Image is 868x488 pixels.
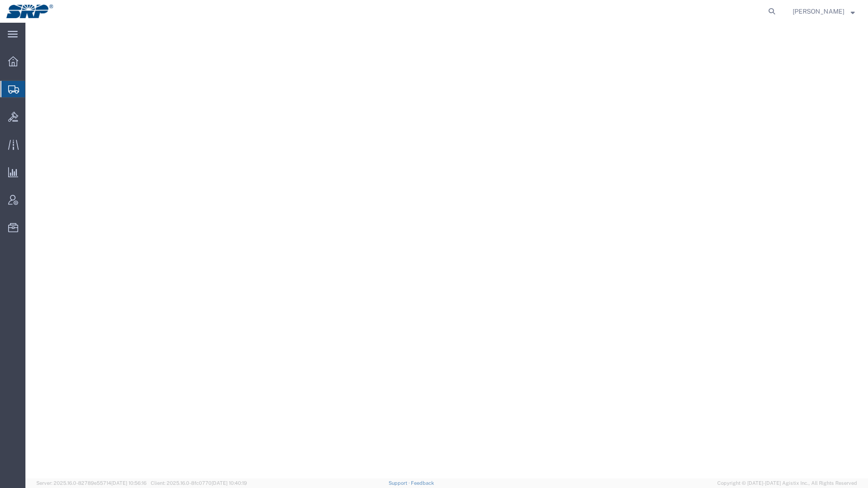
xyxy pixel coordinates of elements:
span: [DATE] 10:56:16 [111,480,147,486]
span: Server: 2025.16.0-82789e55714 [36,480,147,486]
span: Copyright © [DATE]-[DATE] Agistix Inc., All Rights Reserved [717,479,857,487]
span: [DATE] 10:40:19 [212,480,247,486]
span: Ed Simmons [793,6,844,16]
img: logo [6,5,53,18]
span: Client: 2025.16.0-8fc0770 [151,480,247,486]
button: [PERSON_NAME] [792,6,855,17]
iframe: FS Legacy Container [25,23,868,478]
a: Support [389,480,411,486]
a: Feedback [411,480,434,486]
